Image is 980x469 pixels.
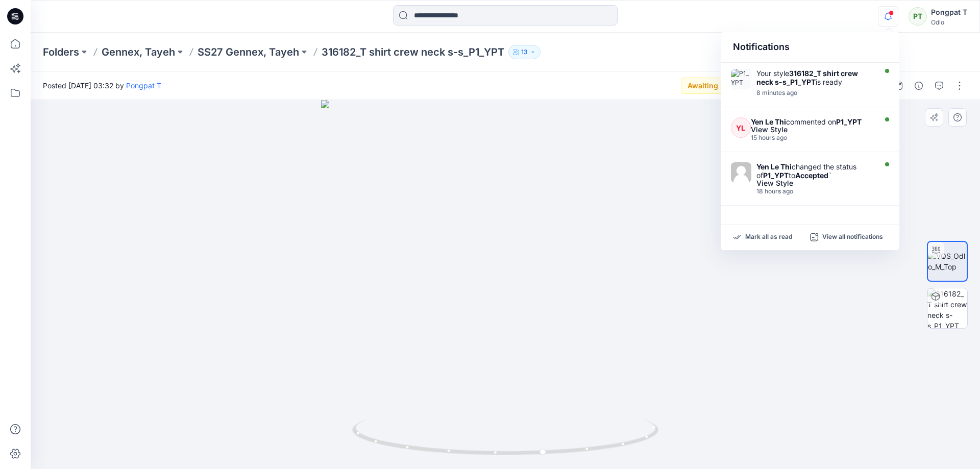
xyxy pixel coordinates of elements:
[756,69,858,86] strong: 316182_T shirt crew neck s-s_P1_YPT
[756,69,874,86] div: Your style is ready
[756,180,874,187] div: View Style
[508,45,541,59] button: 13
[931,6,967,18] div: Pongpat T
[756,188,874,195] div: Monday, September 15, 2025 09:30
[756,89,874,96] div: Tuesday, September 16, 2025 03:33
[795,171,828,180] strong: Accepted
[756,162,874,180] div: changed the status of to `
[756,162,792,171] strong: Yen Le Thi
[43,45,79,59] a: Folders
[43,80,161,91] span: Posted [DATE] 03:32 by
[731,117,751,138] div: YL
[198,45,299,59] a: SS27 Gennex, Tayeh
[763,171,789,180] strong: P1_YPT
[927,288,967,328] img: 316182_T shirt crew neck s-s_P1_YPT BW
[911,78,927,94] button: Details
[731,162,751,183] img: Yen Le Thi
[928,251,967,272] img: VQS_Odlo_M_Top
[745,233,792,242] p: Mark all as read
[751,117,786,126] strong: Yen Le Thi
[751,117,873,126] div: commented on
[822,233,883,242] p: View all notifications
[836,117,862,126] strong: P1_YPT
[521,46,528,58] p: 13
[731,69,751,89] img: P1_YPT
[909,7,927,26] div: PT
[126,81,161,90] a: Pongpat T
[751,126,873,133] div: View Style
[751,134,873,141] div: Monday, September 15, 2025 12:33
[721,32,899,63] div: Notifications
[322,45,504,59] p: 316182_T shirt crew neck s-s_P1_YPT
[102,45,175,59] a: Gennex, Tayeh
[931,18,967,26] div: Odlo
